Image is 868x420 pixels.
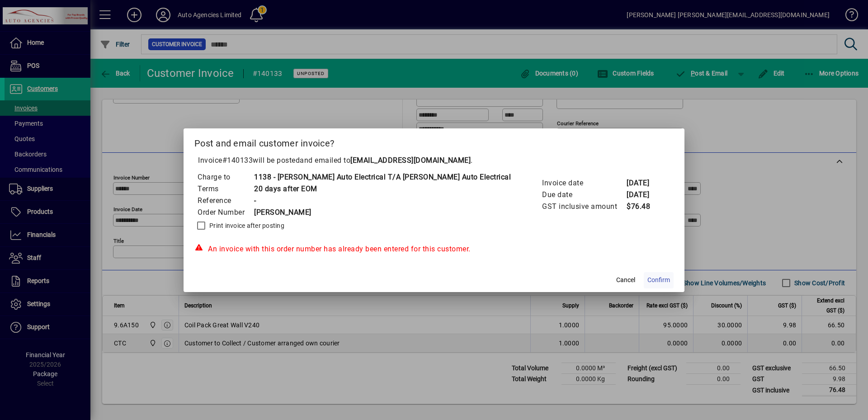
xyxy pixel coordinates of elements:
[626,201,662,212] td: $76.48
[254,195,511,207] td: -
[194,155,674,166] p: Invoice will be posted .
[194,244,674,255] div: An invoice with this order number has already been entered for this customer.
[300,156,471,165] span: and emailed to
[611,272,640,288] button: Cancel
[542,189,626,201] td: Due date
[626,189,662,201] td: [DATE]
[222,156,253,165] span: #140133
[184,128,684,155] h2: Post and email customer invoice?
[626,177,662,189] td: [DATE]
[616,275,635,285] span: Cancel
[197,207,254,218] td: Order Number
[254,207,511,218] td: [PERSON_NAME]
[542,177,626,189] td: Invoice date
[647,275,670,285] span: Confirm
[197,195,254,207] td: Reference
[542,201,626,212] td: GST inclusive amount
[208,221,284,230] label: Print invoice after posting
[254,171,511,183] td: 1138 - [PERSON_NAME] Auto Electrical T/A [PERSON_NAME] Auto Electrical
[197,183,254,195] td: Terms
[644,272,674,288] button: Confirm
[197,171,254,183] td: Charge to
[254,183,511,195] td: 20 days after EOM
[350,156,471,165] b: [EMAIL_ADDRESS][DOMAIN_NAME]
